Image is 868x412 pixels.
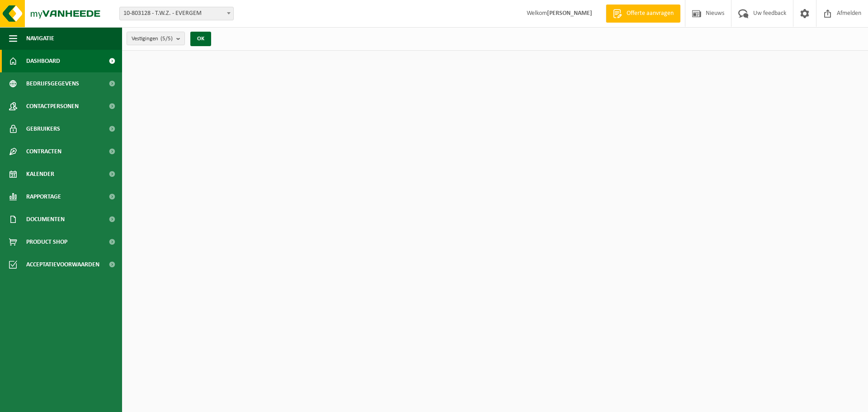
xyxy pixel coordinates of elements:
[26,140,61,163] span: Contracten
[120,7,233,20] span: 10-803128 - T.W.Z. - EVERGEM
[26,95,79,118] span: Contactpersonen
[119,7,234,20] span: 10-803128 - T.W.Z. - EVERGEM
[190,32,211,46] button: OK
[26,118,60,140] span: Gebruikers
[127,32,185,45] button: Vestigingen(5/5)
[26,208,65,231] span: Documenten
[26,185,61,208] span: Rapportage
[26,163,54,185] span: Kalender
[26,231,67,253] span: Product Shop
[624,9,676,18] span: Offerte aanvragen
[547,10,592,17] strong: [PERSON_NAME]
[132,32,173,46] span: Vestigingen
[26,72,79,95] span: Bedrijfsgegevens
[160,36,173,42] count: (5/5)
[26,253,99,276] span: Acceptatievoorwaarden
[26,50,60,72] span: Dashboard
[26,27,54,50] span: Navigatie
[606,5,680,23] a: Offerte aanvragen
